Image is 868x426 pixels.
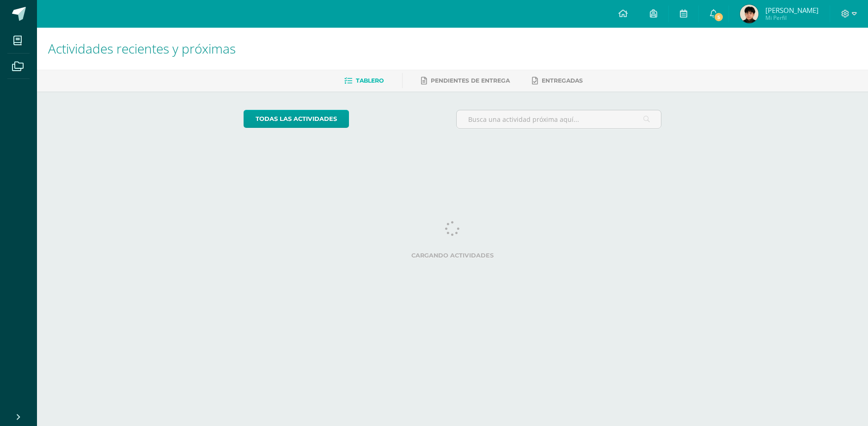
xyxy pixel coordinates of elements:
[244,110,349,128] a: todas las Actividades
[765,6,819,15] span: [PERSON_NAME]
[356,77,384,84] span: Tablero
[714,12,724,22] span: 5
[431,77,510,84] span: Pendientes de entrega
[542,77,583,84] span: Entregadas
[344,73,384,88] a: Tablero
[457,110,661,128] input: Busca una actividad próxima aquí...
[532,73,583,88] a: Entregadas
[244,252,662,259] label: Cargando actividades
[765,14,819,22] span: Mi Perfil
[48,40,236,57] span: Actividades recientes y próximas
[421,73,510,88] a: Pendientes de entrega
[740,5,758,23] img: df962ed01f737edf80b9344964ad4743.png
